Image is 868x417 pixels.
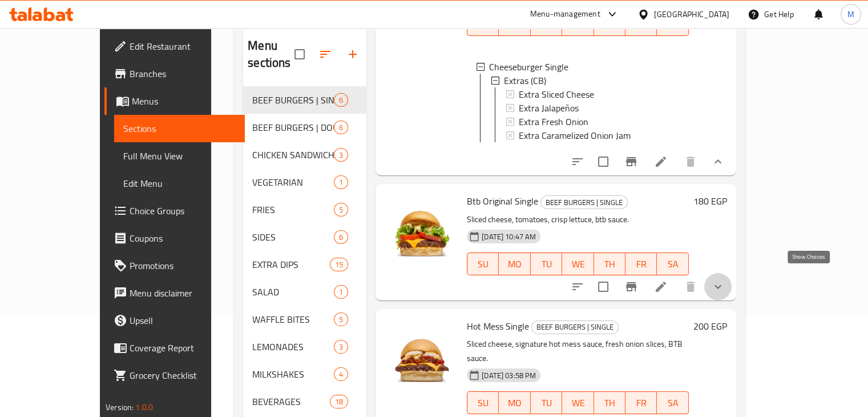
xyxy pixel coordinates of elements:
[504,74,546,87] span: Extras (CB)
[599,17,621,33] span: TH
[130,286,236,300] span: Menu disclaimer
[531,391,562,414] button: TU
[330,259,348,270] span: 15
[252,121,334,134] span: BEEF BURGERS | DOUBLE
[654,280,668,294] a: Edit menu item
[104,87,245,115] a: Menus
[334,342,348,352] span: 3
[123,149,236,163] span: Full Menu View
[243,251,366,278] div: EXTRA DIPS15
[243,114,366,141] div: BEEF BURGERS | DOUBLE6
[661,17,684,33] span: SA
[334,287,348,298] span: 1
[252,312,334,326] span: WAFFLE BITES
[654,8,729,21] div: [GEOGRAPHIC_DATA]
[252,203,334,216] span: FRIES
[599,395,621,411] span: TH
[535,256,558,272] span: TU
[252,93,334,107] span: BEEF BURGERS | SINGLE
[654,155,668,169] a: Edit menu item
[252,285,334,299] span: SALAD
[477,231,540,242] span: [DATE] 10:47 AM
[704,148,732,175] button: show more
[467,337,689,366] p: Sliced cheese, signature hot mess sauce, fresh onion slices, BTB sauce.
[499,252,530,275] button: MO
[123,122,236,135] span: Sections
[243,223,366,251] div: SIDES6
[567,256,589,272] span: WE
[243,141,366,169] div: CHICKEN SANDWICHES3
[114,170,245,197] a: Edit Menu
[499,391,530,414] button: MO
[617,273,645,300] button: Branch-specific-item
[106,400,134,415] span: Version:
[334,312,348,326] div: items
[252,395,330,408] span: BEVERAGES
[535,395,558,411] span: TU
[104,224,245,252] a: Coupons
[312,41,339,68] span: Sort sections
[467,318,529,335] span: Hot Mess Single
[541,196,627,209] span: BEEF BURGERS | SINGLE
[519,129,631,142] span: Extra Caramelized Onion Jam
[334,369,348,380] span: 4
[531,320,619,334] div: BEEF BURGERS | SINGLE
[519,101,579,115] span: Extra Jalapeños
[477,370,540,381] span: [DATE] 03:58 PM
[252,340,334,354] span: LEMONADES
[385,318,458,391] img: Hot Mess Single
[519,87,594,101] span: Extra Sliced Cheese
[123,177,236,190] span: Edit Menu
[132,94,236,108] span: Menus
[130,231,236,245] span: Coupons
[530,7,600,21] div: Menu-management
[334,177,348,188] span: 1
[104,362,245,389] a: Grocery Checklist
[130,368,236,382] span: Grocery Checklist
[661,395,684,411] span: SA
[503,17,526,33] span: MO
[243,169,366,196] div: VEGETARIAN1
[657,391,688,414] button: SA
[334,122,348,133] span: 6
[243,306,366,333] div: WAFFLE BITES5
[252,148,334,162] span: CHICKEN SANDWICHES
[252,258,330,271] span: EXTRA DIPS
[130,341,236,355] span: Coverage Report
[677,148,704,175] button: delete
[243,388,366,415] div: BEVERAGES18
[334,232,348,243] span: 6
[334,230,348,244] div: items
[847,8,854,21] span: M
[252,175,334,189] span: VEGETARIAN
[330,396,348,407] span: 18
[114,115,245,142] a: Sections
[130,314,236,327] span: Upsell
[503,256,526,272] span: MO
[243,86,366,114] div: BEEF BURGERS | SINGLE6
[334,314,348,325] span: 5
[564,273,591,300] button: sort-choices
[630,395,652,411] span: FR
[114,142,245,170] a: Full Menu View
[562,391,594,414] button: WE
[489,60,568,74] span: Cheeseburger Single
[243,278,366,306] div: SALAD1
[130,259,236,272] span: Promotions
[467,193,538,210] span: Btb Original Single
[334,95,348,106] span: 6
[567,395,589,411] span: WE
[252,367,334,381] div: MILKSHAKES
[104,334,245,362] a: Coverage Report
[248,37,294,71] h2: Menu sections
[704,273,732,300] button: show more
[625,391,657,414] button: FR
[661,256,684,272] span: SA
[334,205,348,215] span: 5
[334,285,348,299] div: items
[594,252,625,275] button: TH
